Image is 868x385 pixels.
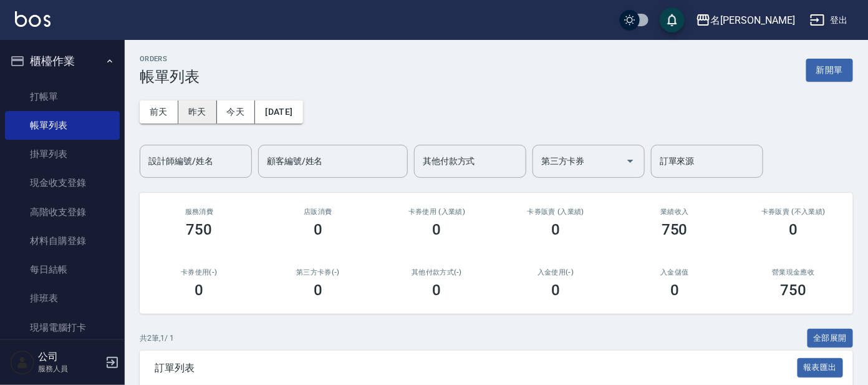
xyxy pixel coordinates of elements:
a: 帳單列表 [5,111,120,140]
img: Logo [15,11,51,27]
a: 材料自購登錄 [5,227,120,255]
button: 登出 [805,9,853,32]
h2: 業績收入 [630,208,720,216]
button: Open [620,151,640,171]
a: 現金收支登錄 [5,168,120,197]
h3: 服務消費 [155,208,244,216]
h3: 0 [195,281,203,299]
button: 前天 [140,100,178,124]
a: 排班表 [5,284,120,313]
button: 全部展開 [808,329,854,348]
h2: 店販消費 [274,208,363,216]
button: 新開單 [806,59,853,82]
p: 服務人員 [38,363,102,374]
h3: 帳單列表 [140,68,200,85]
h3: 0 [670,281,679,299]
button: [DATE] [255,100,302,124]
a: 現場電腦打卡 [5,313,120,342]
p: 共 2 筆, 1 / 1 [140,333,174,344]
h3: 0 [314,221,322,238]
h3: 750 [781,281,807,299]
button: 今天 [217,100,256,124]
button: 報表匯出 [798,358,844,378]
h2: 卡券販賣 (入業績) [511,208,600,216]
h2: 卡券使用 (入業績) [392,208,481,216]
a: 打帳單 [5,82,120,111]
button: 櫃檯作業 [5,45,120,77]
h2: 入金使用(-) [511,268,600,276]
a: 掛單列表 [5,140,120,168]
a: 新開單 [806,64,853,76]
h5: 公司 [38,351,102,363]
h3: 750 [662,221,688,238]
h3: 0 [433,221,441,238]
h3: 0 [551,221,560,238]
h2: 第三方卡券(-) [274,268,363,276]
h3: 0 [551,281,560,299]
h3: 0 [789,221,798,238]
h2: 卡券販賣 (不入業績) [749,208,838,216]
button: 昨天 [178,100,217,124]
h2: 營業現金應收 [749,268,838,276]
span: 訂單列表 [155,362,798,374]
a: 高階收支登錄 [5,198,120,227]
h2: ORDERS [140,55,200,63]
h3: 0 [314,281,322,299]
h2: 入金儲值 [630,268,720,276]
button: save [660,7,685,32]
h2: 卡券使用(-) [155,268,244,276]
img: Person [10,350,35,375]
h2: 其他付款方式(-) [392,268,481,276]
a: 報表匯出 [798,361,844,373]
div: 名[PERSON_NAME] [711,12,795,28]
h3: 0 [433,281,441,299]
h3: 750 [186,221,212,238]
a: 每日結帳 [5,255,120,284]
button: 名[PERSON_NAME] [691,7,800,33]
